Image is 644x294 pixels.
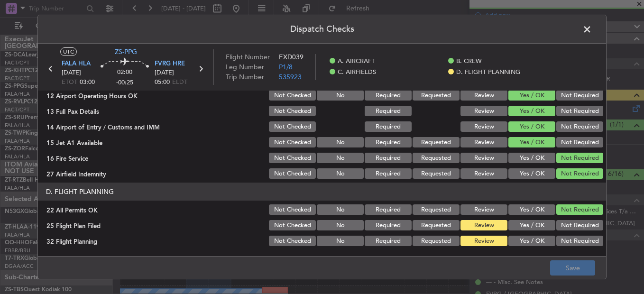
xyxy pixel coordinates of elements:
[556,153,603,163] button: Not Required
[460,236,507,246] button: Review
[508,204,555,215] button: Yes / OK
[460,220,507,230] button: Review
[556,90,603,101] button: Not Required
[508,137,555,147] button: Yes / OK
[508,236,555,246] button: Yes / OK
[460,106,507,116] button: Review
[456,68,520,77] span: D. FLIGHT PLANNING
[508,121,555,132] button: Yes / OK
[460,153,507,163] button: Review
[460,204,507,215] button: Review
[556,121,603,132] button: Not Required
[556,220,603,230] button: Not Required
[556,168,603,179] button: Not Required
[508,106,555,116] button: Yes / OK
[460,90,507,101] button: Review
[556,236,603,246] button: Not Required
[556,204,603,215] button: Not Required
[556,106,603,116] button: Not Required
[508,168,555,179] button: Yes / OK
[556,137,603,147] button: Not Required
[456,57,482,66] span: B. CREW
[460,137,507,147] button: Review
[508,90,555,101] button: Yes / OK
[460,121,507,132] button: Review
[38,15,606,44] header: Dispatch Checks
[460,168,507,179] button: Review
[508,220,555,230] button: Yes / OK
[508,153,555,163] button: Yes / OK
